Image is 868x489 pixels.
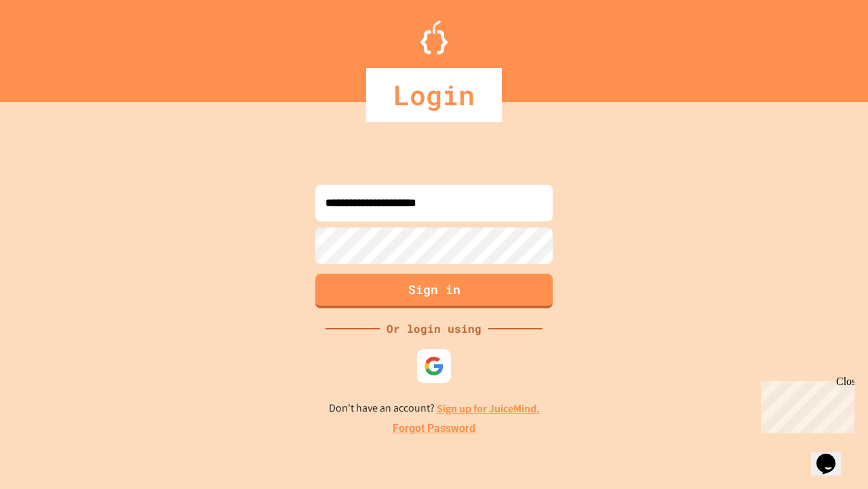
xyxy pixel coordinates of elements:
img: Logo.svg [420,20,448,54]
iframe: chat widget [755,376,854,433]
div: Login [366,68,502,122]
button: Sign in [315,274,553,308]
p: Don't have an account? [329,400,540,417]
img: google-icon.svg [424,356,444,376]
div: Chat with us now!Close [5,5,94,86]
iframe: chat widget [811,435,854,475]
div: Or login using [380,321,488,337]
a: Sign up for JuiceMind. [437,401,540,416]
a: Forgot Password [393,420,475,437]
